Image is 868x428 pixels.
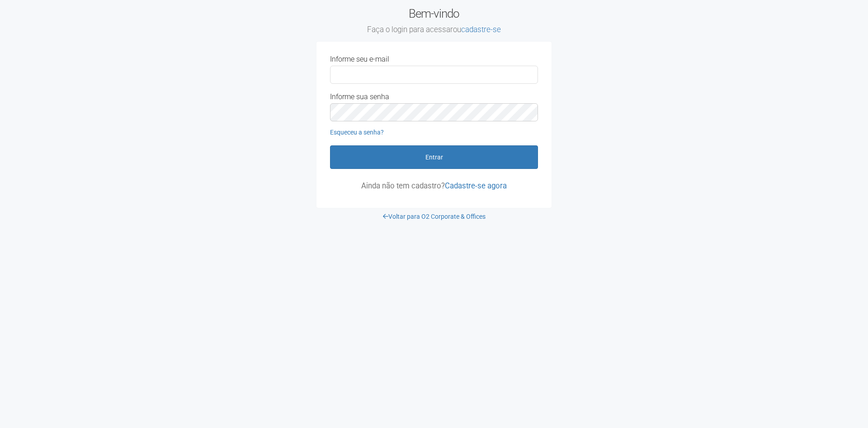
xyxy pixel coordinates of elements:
[316,7,552,35] h2: Bem-vindo
[453,25,501,34] span: ou
[330,93,389,101] label: Informe sua senha
[461,25,501,34] a: cadastre-se
[330,145,538,169] button: Entrar
[316,25,552,35] small: Faça o login para acessar
[383,213,486,220] a: Voltar para O2 Corporate & Offices
[330,129,384,136] a: Esqueceu a senha?
[445,181,507,190] a: Cadastre-se agora
[330,182,538,190] p: Ainda não tem cadastro?
[330,55,389,63] label: Informe seu e-mail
